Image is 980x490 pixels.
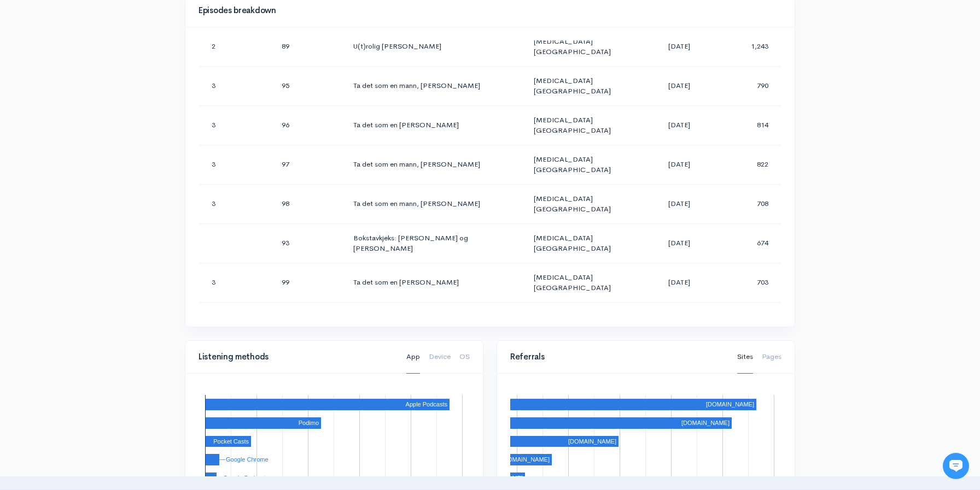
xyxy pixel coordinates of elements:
[345,223,525,263] td: Bokstavkjeks: [PERSON_NAME] og [PERSON_NAME]
[719,27,781,66] td: 1,243
[199,6,775,15] h4: Episodes breakdown
[640,263,719,302] td: [DATE]
[706,401,754,408] text: [DOMAIN_NAME]
[568,438,616,445] text: [DOMAIN_NAME]
[406,401,448,408] text: Apple Podcasts
[501,456,550,463] text: [DOMAIN_NAME]
[719,223,781,263] td: 674
[199,352,393,362] h4: Listening methods
[510,352,724,362] h4: Referrals
[199,66,273,105] td: 3
[199,145,273,184] td: 3
[71,364,131,373] span: New conversation
[223,475,269,481] text: Google Podcasts
[199,263,273,302] td: 3
[681,420,730,426] text: [DOMAIN_NAME]
[345,184,525,223] td: Ta det som en mann, [PERSON_NAME]
[525,145,640,184] td: [MEDICAL_DATA] [GEOGRAPHIC_DATA]
[525,263,640,302] td: [MEDICAL_DATA] [GEOGRAPHIC_DATA]
[199,27,273,66] td: 2
[273,27,344,66] td: 89
[640,302,719,341] td: [DATE]
[226,456,269,463] text: Google Chrome
[345,263,525,302] td: Ta det som en [PERSON_NAME]
[719,302,781,341] td: 653
[640,27,719,66] td: [DATE]
[640,105,719,145] td: [DATE]
[719,105,781,145] td: 814
[273,184,344,223] td: 98
[345,27,525,66] td: U(t)rolig [PERSON_NAME]
[273,263,344,302] td: 99
[199,105,273,145] td: 3
[273,302,344,341] td: 100
[345,145,525,184] td: Ta det som en mann, [PERSON_NAME]
[737,340,753,374] a: Sites
[525,302,640,341] td: [MEDICAL_DATA] [GEOGRAPHIC_DATA]
[719,66,781,105] td: 790
[273,105,344,145] td: 96
[640,145,719,184] td: [DATE]
[406,340,420,374] a: App
[273,66,344,105] td: 95
[762,340,781,374] a: Pages
[345,105,525,145] td: Ta det som en [PERSON_NAME]
[429,340,451,374] a: Device
[273,223,344,263] td: 93
[640,184,719,223] td: [DATE]
[640,223,719,263] td: [DATE]
[640,66,719,105] td: [DATE]
[199,302,273,341] td: 3
[299,420,319,426] text: Podimo
[943,453,969,479] iframe: gist-messenger-bubble-iframe
[525,27,640,66] td: [MEDICAL_DATA] [GEOGRAPHIC_DATA]
[719,263,781,302] td: 703
[273,145,344,184] td: 97
[525,66,640,105] td: [MEDICAL_DATA] [GEOGRAPHIC_DATA]
[345,302,525,341] td: Ta det som en mann, [PERSON_NAME]
[719,145,781,184] td: 822
[459,340,470,374] a: OS
[525,223,640,263] td: [MEDICAL_DATA] [GEOGRAPHIC_DATA]
[345,66,525,105] td: Ta det som en mann, [PERSON_NAME]
[525,184,640,223] td: [MEDICAL_DATA] [GEOGRAPHIC_DATA]
[719,184,781,223] td: 708
[199,184,273,223] td: 3
[59,357,160,380] button: New conversation
[525,105,640,145] td: [MEDICAL_DATA] [GEOGRAPHIC_DATA]
[213,438,249,445] text: Pocket Casts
